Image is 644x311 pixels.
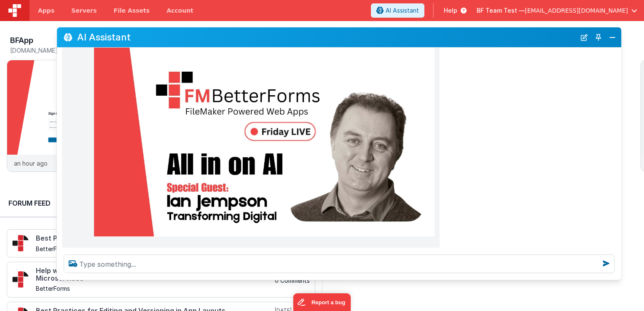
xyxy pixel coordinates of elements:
[386,6,419,15] span: AI Assistant
[94,45,435,237] img: maxresdefault.jpg
[91,20,435,237] li: Advanced Prompt Engineering & AI Limitations:
[7,229,315,257] a: Best Practices for Passing HTML and Data to Reusable Components BetterForms a day ago 0 Comments
[36,246,273,252] h5: BetterForms
[607,32,618,43] button: Close
[593,32,604,43] button: Toggle Pin
[275,277,310,284] h5: 0 Comments
[36,285,273,292] h5: BetterForms
[7,262,315,298] a: Help with integrating Apple/Google Wallet with Back-End Microservices BetterForms a day ago 0 Com...
[578,32,590,43] button: New Chat
[10,36,33,45] h3: BFApp
[477,6,525,15] span: BF Team Test —
[12,235,29,252] img: 295_2.png
[525,6,628,15] span: [EMAIL_ADDRESS][DOMAIN_NAME]
[12,271,29,288] img: 295_2.png
[71,6,97,15] span: Servers
[38,6,54,15] span: Apps
[477,6,637,15] button: BF Team Test — [EMAIL_ADDRESS][DOMAIN_NAME]
[444,6,457,15] span: Help
[36,267,273,282] h4: Help with integrating Apple/Google Wallet with Back-End Microservices
[36,235,273,242] h4: Best Practices for Passing HTML and Data to Reusable Components
[293,293,351,311] iframe: Marker.io feedback button
[77,32,576,42] h2: AI Assistant
[114,6,150,15] span: File Assets
[10,47,142,54] h5: [DOMAIN_NAME]
[8,198,307,208] h2: Forum Feed
[371,3,424,18] button: AI Assistant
